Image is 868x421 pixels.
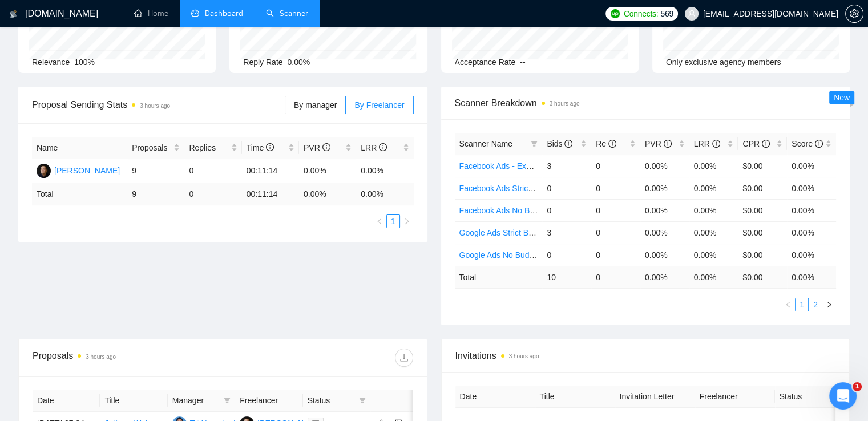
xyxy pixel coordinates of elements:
[37,164,51,178] img: DS
[354,100,404,110] span: By Freelancer
[294,100,337,110] span: By manager
[387,215,399,228] a: 1
[664,140,672,148] span: info-circle
[373,214,386,228] li: Previous Page
[853,382,862,391] span: 1
[37,165,120,175] a: DS[PERSON_NAME]
[787,266,836,288] td: 0.00 %
[455,266,543,288] td: Total
[795,298,809,311] li: 1
[640,177,689,199] td: 0.00%
[132,141,171,154] span: Proposals
[640,199,689,221] td: 0.00%
[608,140,616,148] span: info-circle
[74,58,95,67] span: 100%
[459,250,540,260] a: Google Ads No Budget
[547,139,572,148] span: Bids
[134,9,168,18] a: homeHome
[611,9,620,18] img: upwork-logo.png
[32,98,285,112] span: Proposal Sending Stats
[235,390,302,412] th: Freelancer
[689,177,738,199] td: 0.00%
[542,266,591,288] td: 10
[640,155,689,177] td: 0.00%
[738,199,787,221] td: $0.00
[564,140,572,148] span: info-circle
[591,244,640,266] td: 0
[615,386,695,408] th: Invitation Letter
[742,139,769,148] span: CPR
[386,214,400,228] li: 1
[815,140,823,148] span: info-circle
[455,96,837,110] span: Scanner Breakdown
[400,214,414,228] li: Next Page
[531,140,538,147] span: filter
[357,392,368,409] span: filter
[542,199,591,221] td: 0
[395,353,413,362] span: download
[54,164,120,177] div: [PERSON_NAME]
[191,9,199,17] span: dashboard
[775,386,855,408] th: Status
[127,159,184,183] td: 9
[86,354,116,360] time: 3 hours ago
[591,199,640,221] td: 0
[666,58,781,67] span: Only exclusive agency members
[738,177,787,199] td: $0.00
[645,139,672,148] span: PVR
[10,5,18,23] img: logo
[792,139,822,148] span: Score
[738,244,787,266] td: $0.00
[32,58,70,67] span: Relevance
[785,301,792,308] span: left
[459,184,558,193] a: Facebook Ads Strict Budget
[509,353,539,359] time: 3 hours ago
[127,137,184,159] th: Proposals
[591,177,640,199] td: 0
[184,137,241,159] th: Replies
[455,386,535,408] th: Date
[308,394,354,407] span: Status
[376,218,383,225] span: left
[660,7,673,20] span: 569
[299,183,356,205] td: 0.00 %
[787,177,836,199] td: 0.00%
[591,155,640,177] td: 0
[168,390,235,412] th: Manager
[689,244,738,266] td: 0.00%
[712,140,720,148] span: info-circle
[403,218,410,225] span: right
[846,9,863,18] span: setting
[689,155,738,177] td: 0.00%
[596,139,616,148] span: Re
[591,266,640,288] td: 0
[459,161,571,171] a: Facebook Ads - Exact Phrasing
[189,141,228,154] span: Replies
[689,266,738,288] td: 0.00 %
[689,199,738,221] td: 0.00%
[781,298,795,311] button: left
[33,390,100,412] th: Date
[172,394,219,407] span: Manager
[242,159,299,183] td: 00:11:14
[459,228,548,237] a: Google Ads Strict Budget
[455,58,516,67] span: Acceptance Rate
[822,298,836,311] li: Next Page
[205,9,243,18] span: Dashboard
[542,221,591,244] td: 3
[826,301,833,308] span: right
[542,177,591,199] td: 0
[221,392,233,409] span: filter
[322,143,330,151] span: info-circle
[809,298,822,311] li: 2
[242,183,299,205] td: 00:11:14
[379,143,387,151] span: info-circle
[299,159,356,183] td: 0.00%
[304,143,330,152] span: PVR
[640,266,689,288] td: 0.00 %
[738,155,787,177] td: $0.00
[695,386,775,408] th: Freelancer
[550,100,580,107] time: 3 hours ago
[359,397,366,404] span: filter
[787,221,836,244] td: 0.00%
